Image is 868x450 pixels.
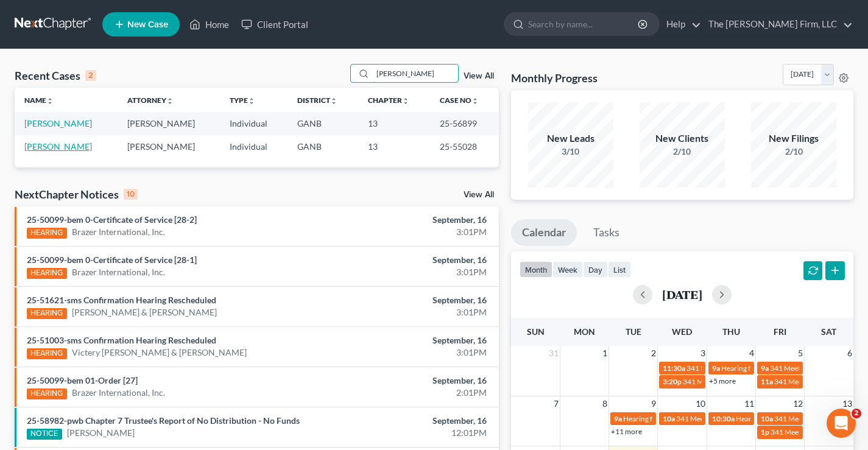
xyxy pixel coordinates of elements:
[67,427,135,439] a: [PERSON_NAME]
[583,261,608,278] button: day
[27,388,67,399] div: HEARING
[27,348,67,359] div: HEARING
[330,97,337,105] i: unfold_more
[288,135,358,158] td: GANB
[552,261,583,278] button: week
[623,414,718,423] span: Hearing for [PERSON_NAME]
[342,374,487,387] div: September, 16
[686,364,796,373] span: 341 Meeting for [PERSON_NAME]
[230,96,255,105] a: Typeunfold_more
[118,112,221,135] td: [PERSON_NAME]
[709,376,736,385] a: +5 more
[127,96,174,105] a: Attorneyunfold_more
[672,326,692,337] span: Wed
[27,228,67,239] div: HEARING
[27,308,67,319] div: HEARING
[722,326,740,337] span: Thu
[663,414,675,423] span: 10a
[430,135,499,158] td: 25-55028
[663,364,685,373] span: 11:30a
[702,13,853,35] a: The [PERSON_NAME] Firm, LLC
[342,415,487,427] div: September, 16
[72,306,217,318] a: [PERSON_NAME] & [PERSON_NAME]
[27,375,138,385] a: 25-50099-bem 01-Order [27]
[368,96,409,105] a: Chapterunfold_more
[342,254,487,266] div: September, 16
[248,97,255,105] i: unfold_more
[24,118,92,128] a: [PERSON_NAME]
[712,364,720,373] span: 9a
[640,132,725,146] div: New Clients
[827,409,856,438] iframe: Intercom live chat
[342,214,487,226] div: September, 16
[342,306,487,318] div: 3:01PM
[640,146,725,158] div: 2/10
[611,427,642,436] a: +11 more
[235,13,314,35] a: Client Portal
[85,70,96,81] div: 2
[663,377,682,386] span: 3:20p
[27,295,216,305] a: 25-51621-sms Confirmation Hearing Rescheduled
[118,135,221,158] td: [PERSON_NAME]
[676,414,786,423] span: 341 Meeting for [PERSON_NAME]
[358,135,430,158] td: 13
[15,68,96,83] div: Recent Cases
[821,326,836,337] span: Sat
[27,429,62,440] div: NOTICE
[699,346,707,360] span: 3
[373,65,458,82] input: Search by name...
[761,414,773,423] span: 10a
[601,346,609,360] span: 1
[183,13,235,35] a: Home
[650,346,657,360] span: 2
[528,132,613,146] div: New Leads
[694,396,707,411] span: 10
[342,346,487,359] div: 3:01PM
[751,132,836,146] div: New Filings
[852,409,861,418] span: 2
[761,364,769,373] span: 9a
[358,112,430,135] td: 13
[220,135,288,158] td: Individual
[748,346,755,360] span: 4
[72,387,165,399] a: Brazer International, Inc.
[288,112,358,135] td: GANB
[511,71,598,85] h3: Monthly Progress
[574,326,595,337] span: Mon
[743,396,755,411] span: 11
[608,261,631,278] button: list
[127,20,168,29] span: New Case
[774,326,786,337] span: Fri
[220,112,288,135] td: Individual
[601,396,609,411] span: 8
[342,294,487,306] div: September, 16
[24,141,92,152] a: [PERSON_NAME]
[342,334,487,346] div: September, 16
[342,427,487,439] div: 12:01PM
[650,396,657,411] span: 9
[72,346,247,359] a: Victery [PERSON_NAME] & [PERSON_NAME]
[402,97,409,105] i: unfold_more
[511,219,577,246] a: Calendar
[721,364,816,373] span: Hearing for [PERSON_NAME]
[464,191,494,199] a: View All
[528,146,613,158] div: 3/10
[846,346,853,360] span: 6
[440,96,479,105] a: Case Nounfold_more
[712,414,735,423] span: 10:30a
[736,414,772,423] span: Hearing for
[342,226,487,238] div: 3:01PM
[662,288,702,301] h2: [DATE]
[27,415,300,426] a: 25-58982-pwb Chapter 7 Trustee's Report of No Distribution - No Funds
[72,266,165,278] a: Brazer International, Inc.
[430,112,499,135] td: 25-56899
[46,97,54,105] i: unfold_more
[342,387,487,399] div: 2:01PM
[124,189,138,200] div: 10
[527,326,545,337] span: Sun
[626,326,641,337] span: Tue
[660,13,701,35] a: Help
[27,268,67,279] div: HEARING
[761,427,769,437] span: 1p
[792,396,804,411] span: 12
